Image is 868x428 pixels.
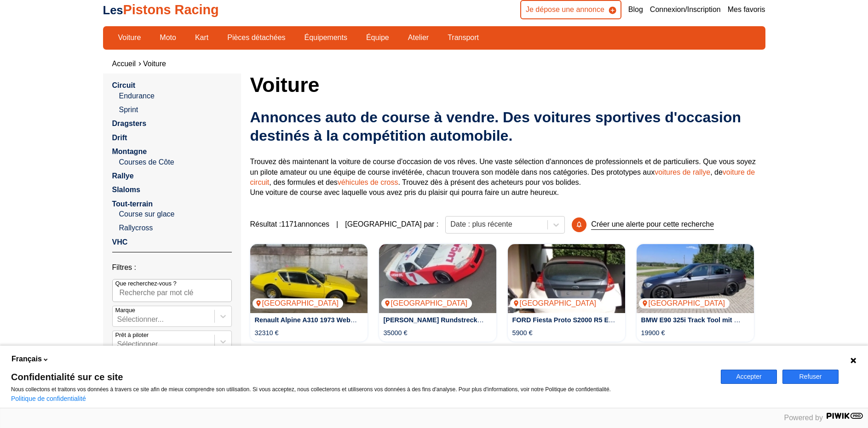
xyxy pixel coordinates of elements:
a: Pièces détachées [221,30,291,46]
a: HOWE Rundstrecken VNRT V8 Racecar[GEOGRAPHIC_DATA] [379,244,496,313]
p: 32310 € [255,328,279,337]
p: Que recherchez-vous ? [115,280,177,288]
p: 35000 € [384,328,408,337]
a: Accueil [112,60,136,68]
span: Résultat : 1171 annonces [250,219,330,229]
img: BMW E90 325i Track Tool mit Straßenzulassung [637,244,754,313]
img: HOWE Rundstrecken VNRT V8 Racecar [379,244,496,313]
p: Nous collectons et traitons vos données à travers ce site afin de mieux comprendre son utilisatio... [11,386,710,393]
p: Filtres : [112,263,232,273]
a: Équipe [360,30,395,46]
a: BMW E90 325i Track Tool mit Straßenzulassung [641,316,791,324]
a: FORD Fiesta Proto S2000 R5 Evo PROJEKT[GEOGRAPHIC_DATA] [508,244,625,313]
a: Mes favoris [728,5,765,15]
a: Blog [628,5,643,15]
p: [GEOGRAPHIC_DATA] [639,298,730,308]
a: Rallycross [119,223,232,233]
a: Connexion/Inscription [650,5,721,15]
a: Renault Alpine A310 1973 Weber Vergaser 85Tkm Matching [255,316,440,324]
a: Endurance [119,91,232,101]
a: Sprint [119,105,232,115]
input: MarqueSélectionner... [117,315,119,324]
a: Slaloms [112,186,140,194]
a: Courses de Côte [119,157,232,167]
span: Français [11,354,42,364]
span: | [336,219,338,229]
h2: Annonces auto de course à vendre. Des voitures sportives d'occasion destinés à la compétition aut... [250,108,765,145]
a: FORD Fiesta Proto S2000 R5 Evo PROJEKT [512,316,650,324]
a: Rallye [112,172,134,180]
p: [GEOGRAPHIC_DATA] [381,298,472,308]
p: [GEOGRAPHIC_DATA] par : [345,219,438,229]
a: Atelier [402,30,435,46]
a: Montagne [112,148,147,155]
a: BMW E90 325i Track Tool mit Straßenzulassung[GEOGRAPHIC_DATA] [637,244,754,313]
p: Prêt à piloter [115,331,149,339]
a: Politique de confidentialité [11,395,86,402]
a: VHC [112,238,128,246]
p: [GEOGRAPHIC_DATA] [510,298,601,308]
a: Course sur glace [119,209,232,219]
img: Renault Alpine A310 1973 Weber Vergaser 85Tkm Matching [250,244,368,313]
a: Dragsters [112,120,147,127]
a: [PERSON_NAME] Rundstrecken VNRT V8 Racecar [384,316,542,324]
p: Créer une alerte pour cette recherche [591,219,714,230]
a: Kart [189,30,214,46]
a: Voiture [112,30,147,46]
p: 5900 € [512,328,533,337]
a: Drift [112,134,127,142]
a: Renault Alpine A310 1973 Weber Vergaser 85Tkm Matching[GEOGRAPHIC_DATA] [250,244,368,313]
input: Que recherchez-vous ? [112,279,232,302]
button: Accepter [721,370,777,384]
button: Refuser [782,370,839,384]
img: FORD Fiesta Proto S2000 R5 Evo PROJEKT [508,244,625,313]
a: Transport [442,30,485,46]
a: Voiture [143,60,166,68]
input: Prêt à piloterSélectionner... [117,340,119,348]
p: [GEOGRAPHIC_DATA] [253,298,344,308]
a: Moto [154,30,182,46]
p: Marque [115,306,135,314]
span: Powered by [784,414,823,422]
a: véhicules de cross [338,178,398,186]
span: Confidentialité sur ce site [11,372,710,382]
a: Tout-terrain [112,200,153,208]
p: Trouvez dès maintenant la voiture de course d'occasion de vos rêves. Une vaste sélection d'annonc... [250,157,765,198]
a: Circuit [112,81,136,89]
a: Équipements [299,30,353,46]
span: Les [103,4,123,17]
a: LesPistons Racing [103,2,219,17]
h1: Voiture [250,74,765,96]
a: voitures de rallye [655,168,710,176]
p: 19900 € [641,328,665,337]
